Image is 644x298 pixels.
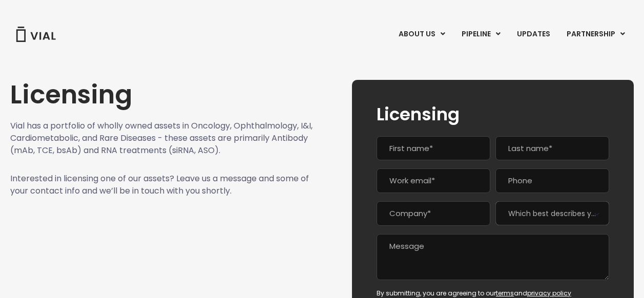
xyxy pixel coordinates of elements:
input: Last name* [495,136,609,161]
div: By submitting, you are agreeing to our and [377,289,609,298]
p: Interested in licensing one of our assets? Leave us a message and some of your contact info and w... [10,173,326,197]
h1: Licensing [10,80,326,110]
input: Phone [495,168,609,193]
input: Work email* [377,168,490,193]
input: First name* [377,136,490,161]
a: UPDATES [509,26,558,43]
img: Vial Logo [15,27,56,42]
h2: Licensing [377,104,609,124]
p: Vial has a portfolio of wholly owned assets in Oncology, Ophthalmology, I&I, Cardiometabolic, and... [10,120,326,157]
input: Company* [377,201,490,226]
a: ABOUT USMenu Toggle [390,26,453,43]
a: privacy policy [527,289,571,297]
span: Which best describes you?* [495,201,609,225]
a: terms [496,289,514,297]
a: PIPELINEMenu Toggle [453,26,508,43]
a: PARTNERSHIPMenu Toggle [558,26,633,43]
